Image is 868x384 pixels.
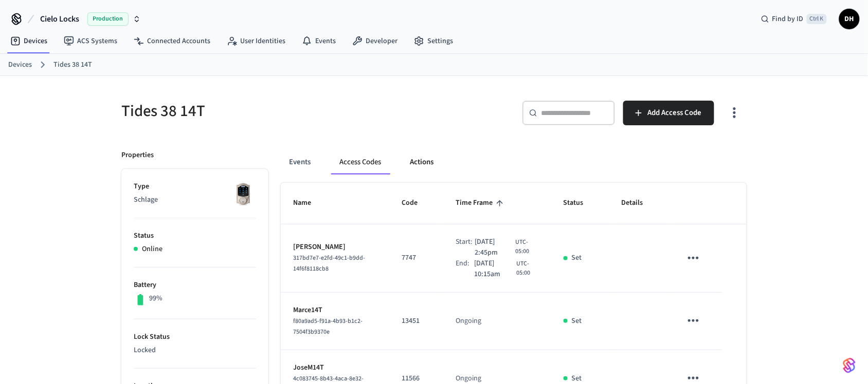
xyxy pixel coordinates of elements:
[134,280,256,291] p: Battery
[402,150,442,175] button: Actions
[219,32,294,50] a: User Identities
[121,101,428,122] h5: Tides 38 14T
[134,181,256,192] p: Type
[564,195,597,211] span: Status
[402,195,431,211] span: Code
[648,106,702,120] span: Add Access Code
[149,293,162,304] p: 99%
[456,237,475,258] div: Start:
[293,362,377,373] p: JoseM14T
[293,195,324,211] span: Name
[230,181,256,207] img: Schlage Sense Smart Deadbolt with Camelot Trim, Front
[475,237,513,258] span: [DATE] 2:45pm
[56,32,125,50] a: ACS Systems
[402,316,431,327] p: 13451
[572,373,582,384] p: Set
[475,237,539,258] div: America/Bogota
[839,9,860,29] button: DH
[293,254,365,273] span: 317bd7e7-e2fd-49c1-b9dd-14f6f8118cb8
[516,238,539,256] span: UTC-05:00
[134,332,256,342] p: Lock Status
[294,32,344,50] a: Events
[402,253,431,263] p: 7747
[2,32,56,50] a: Devices
[572,316,582,327] p: Set
[134,231,256,241] p: Status
[474,258,514,280] span: [DATE] 10:15am
[293,305,377,316] p: Marce14T
[772,14,804,24] span: Find by ID
[53,60,92,70] a: Tides 38 14T
[142,244,162,255] p: Online
[134,345,256,356] p: Locked
[622,195,657,211] span: Details
[40,13,79,25] span: Cielo Locks
[402,373,431,384] p: 11566
[8,60,32,70] a: Devices
[753,10,835,28] div: Find by IDCtrl K
[281,150,319,175] button: Events
[843,357,856,374] img: SeamLogoGradient.69752ec5.svg
[293,317,363,336] span: f80a9ad5-f91a-4b93-b1c2-7504f3b9370e
[331,150,389,175] button: Access Codes
[87,12,129,26] span: Production
[121,150,154,161] p: Properties
[444,293,551,350] td: Ongoing
[293,242,377,253] p: [PERSON_NAME]
[281,150,747,175] div: ant example
[456,258,474,280] div: End:
[474,258,539,280] div: America/Bogota
[456,195,507,211] span: Time Frame
[572,253,582,263] p: Set
[840,10,859,28] span: DH
[623,101,714,125] button: Add Access Code
[406,32,461,50] a: Settings
[807,14,827,24] span: Ctrl K
[516,259,539,278] span: UTC-05:00
[344,32,406,50] a: Developer
[134,195,256,205] p: Schlage
[125,32,219,50] a: Connected Accounts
